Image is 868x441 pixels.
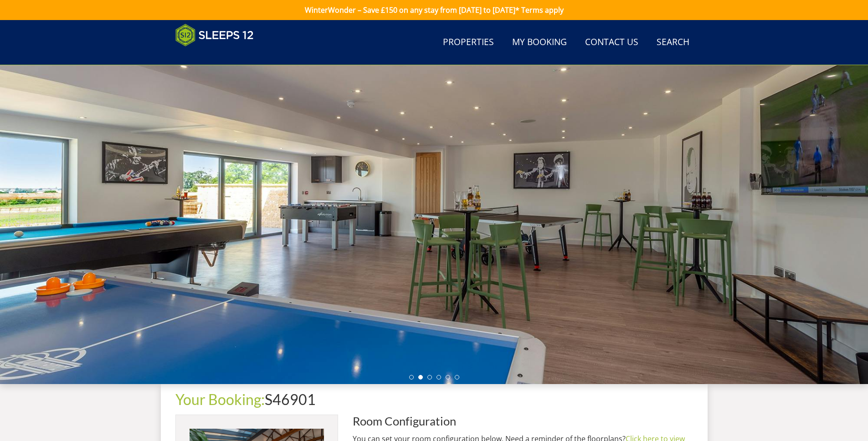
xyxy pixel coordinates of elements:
[171,52,267,60] iframe: Customer reviews powered by Trustpilot
[175,391,693,407] h1: S46901
[439,32,498,53] a: Properties
[508,32,570,53] a: My Booking
[581,32,642,53] a: Contact Us
[353,415,693,427] h2: Room Configuration
[175,24,254,46] img: Sleeps 12
[175,390,265,408] a: Your Booking:
[653,32,693,53] a: Search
